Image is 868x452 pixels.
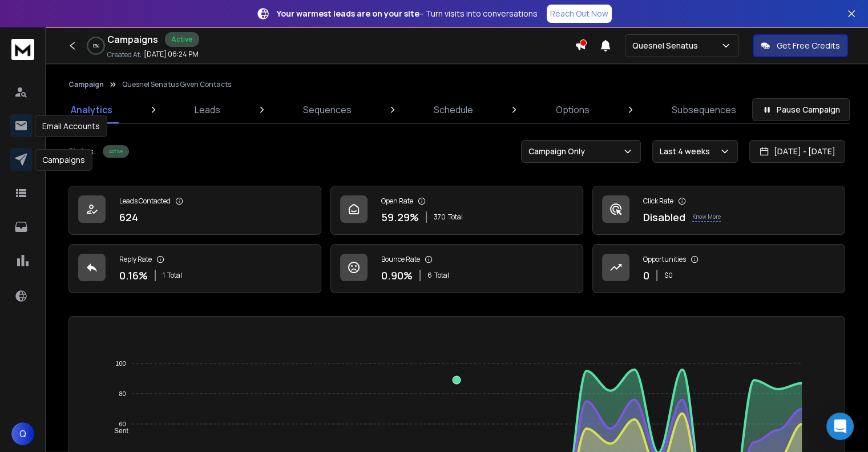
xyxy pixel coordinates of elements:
[547,5,612,23] a: Reach Out Now
[119,255,152,264] p: Reply Rate
[381,197,413,206] p: Open Rate
[549,96,596,123] a: Options
[592,186,845,235] a: Click RateDisabledKnow More
[427,96,480,123] a: Schedule
[749,140,845,163] button: [DATE] - [DATE]
[753,34,848,57] button: Get Free Credits
[11,39,34,60] img: logo
[643,209,685,225] p: Disabled
[550,8,608,19] p: Reach Out Now
[434,271,449,280] span: Total
[277,8,538,19] p: – Turn visits into conversations
[556,103,590,117] p: Options
[64,96,119,123] a: Analytics
[277,8,419,19] strong: Your warmest leads are on your site
[381,209,419,225] p: 59.29 %
[665,96,743,123] a: Subsequences
[103,145,129,158] div: Active
[528,146,590,157] p: Campaign Only
[163,271,165,280] span: 1
[672,103,736,117] p: Subsequences
[427,271,432,280] span: 6
[11,422,34,445] button: Q
[330,244,583,293] a: Bounce Rate0.90%6Total
[107,33,158,46] h1: Campaigns
[119,421,126,427] tspan: 60
[664,271,673,280] p: $ 0
[692,213,721,222] p: Know More
[144,50,199,59] p: [DATE] 06:24 PM
[660,146,714,157] p: Last 4 weeks
[195,103,220,117] p: Leads
[107,50,142,59] p: Created At:
[68,146,96,157] p: Status:
[826,413,854,440] div: Open Intercom Messenger
[119,197,171,206] p: Leads Contacted
[165,32,199,47] div: Active
[632,40,703,51] p: Quesnel Senatus
[119,267,148,283] p: 0.16 %
[777,40,840,51] p: Get Free Credits
[434,103,473,117] p: Schedule
[68,80,104,89] button: Campaign
[592,244,845,293] a: Opportunities0$0
[752,98,850,121] button: Pause Campaign
[106,427,128,435] span: Sent
[68,186,321,235] a: Leads Contacted624
[381,267,413,283] p: 0.90 %
[643,267,649,283] p: 0
[330,186,583,235] a: Open Rate59.29%370Total
[167,271,182,280] span: Total
[643,255,686,264] p: Opportunities
[119,209,138,225] p: 624
[116,360,126,367] tspan: 100
[434,213,446,222] span: 370
[93,42,99,49] p: 0 %
[643,197,673,206] p: Click Rate
[68,244,321,293] a: Reply Rate0.16%1Total
[188,96,227,123] a: Leads
[303,103,352,117] p: Sequences
[35,149,92,171] div: Campaigns
[71,103,112,117] p: Analytics
[35,115,107,137] div: Email Accounts
[448,213,463,222] span: Total
[381,255,420,264] p: Bounce Rate
[119,390,126,397] tspan: 80
[296,96,358,123] a: Sequences
[122,80,231,89] p: Quesnel Senatus Given Contacts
